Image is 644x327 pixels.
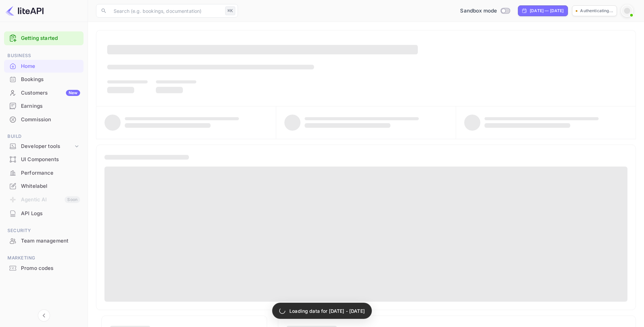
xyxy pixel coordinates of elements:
[4,141,84,152] div: Developer tools
[4,86,84,100] div: CustomersNew
[4,167,84,179] a: Performance
[4,31,84,45] div: Getting started
[4,167,84,180] div: Performance
[21,89,80,97] div: Customers
[4,207,84,220] a: API Logs
[4,100,84,113] div: Earnings
[21,265,80,272] div: Promo codes
[289,307,365,315] p: Loading data for [DATE] - [DATE]
[4,153,84,166] div: UI Components
[457,7,512,15] div: Switch to Production mode
[4,234,84,247] a: Team management
[21,210,80,218] div: API Logs
[66,90,80,96] div: New
[4,227,84,234] span: Security
[21,102,80,110] div: Earnings
[518,5,568,16] div: Click to change the date range period
[4,52,84,59] span: Business
[21,76,80,83] div: Bookings
[4,86,84,99] a: CustomersNew
[21,34,80,42] a: Getting started
[21,237,80,245] div: Team management
[21,156,80,163] div: UI Components
[4,100,84,112] a: Earnings
[4,73,84,85] a: Bookings
[4,113,84,126] div: Commission
[21,143,73,150] div: Developer tools
[530,8,564,14] div: [DATE] — [DATE]
[4,73,84,86] div: Bookings
[4,262,84,274] a: Promo codes
[4,262,84,275] div: Promo codes
[4,254,84,262] span: Marketing
[225,6,235,15] div: ⌘K
[21,182,80,190] div: Whitelabel
[4,113,84,126] a: Commission
[460,7,497,15] span: Sandbox mode
[38,309,50,322] button: Collapse navigation
[4,180,84,193] div: Whitelabel
[4,60,84,72] a: Home
[580,8,613,14] p: Authenticating...
[5,5,44,16] img: LiteAPI logo
[4,207,84,220] div: API Logs
[4,153,84,166] a: UI Components
[4,133,84,140] span: Build
[21,62,80,70] div: Home
[110,4,222,18] input: Search (e.g. bookings, documentation)
[21,169,80,177] div: Performance
[4,180,84,192] a: Whitelabel
[4,234,84,248] div: Team management
[4,60,84,73] div: Home
[21,116,80,124] div: Commission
